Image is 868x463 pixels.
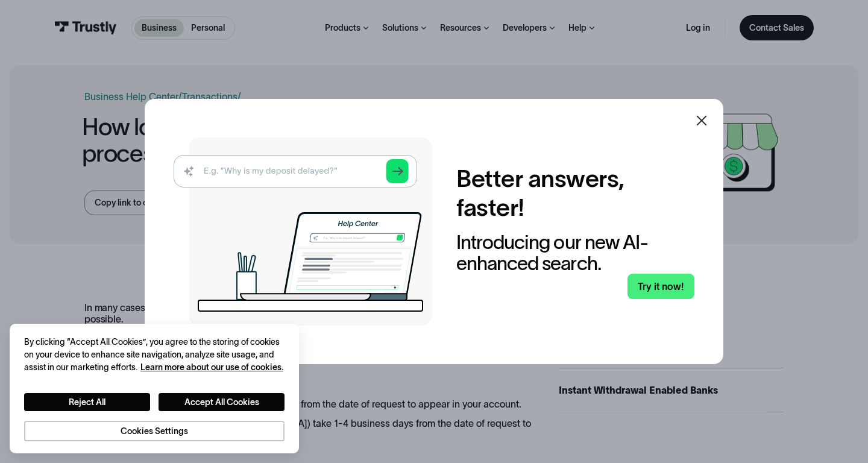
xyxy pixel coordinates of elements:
div: Privacy [24,336,285,441]
button: Reject All [24,393,150,411]
div: Introducing our new AI-enhanced search. [456,231,694,274]
h2: Better answers, faster! [456,164,694,222]
a: More information about your privacy, opens in a new tab [140,362,283,372]
a: Try it now! [627,274,694,299]
button: Cookies Settings [24,421,285,441]
div: Cookie banner [10,324,299,453]
button: Accept All Cookies [159,393,285,411]
div: By clicking “Accept All Cookies”, you agree to the storing of cookies on your device to enhance s... [24,336,285,374]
